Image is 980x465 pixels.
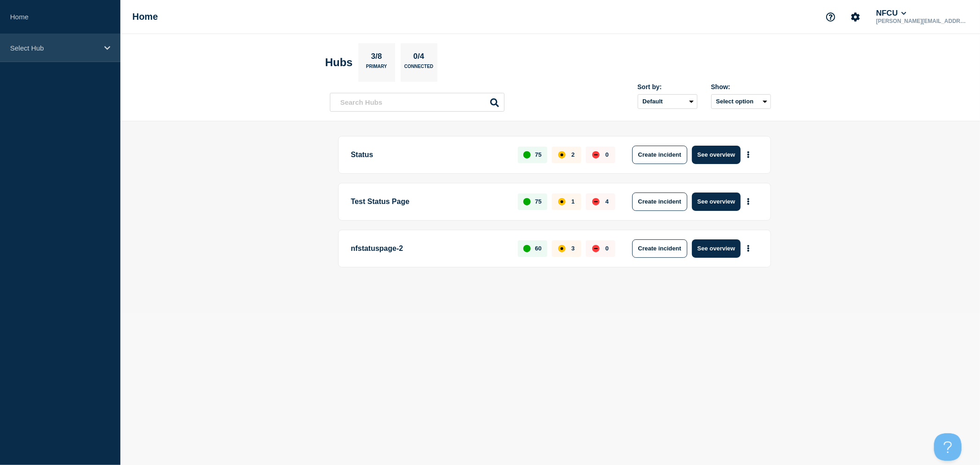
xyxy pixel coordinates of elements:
[934,433,962,461] iframe: Help Scout Beacon - Open
[410,52,428,64] p: 0/4
[132,11,158,22] h1: Home
[523,151,531,159] div: up
[351,146,508,164] p: Status
[606,151,609,158] p: 0
[606,245,609,252] p: 0
[523,198,531,205] div: up
[874,18,970,24] p: [PERSON_NAME][EMAIL_ADDRESS][DOMAIN_NAME]
[592,151,600,159] div: down
[558,198,566,205] div: affected
[606,198,609,205] p: 4
[404,64,433,74] p: Connected
[742,240,754,257] button: More actions
[742,193,754,210] button: More actions
[874,9,908,18] button: NFCU
[10,44,98,52] p: Select Hub
[351,193,508,211] p: Test Status Page
[368,52,385,64] p: 3/8
[846,7,865,27] button: Account settings
[325,56,353,69] h2: Hubs
[558,245,566,252] div: affected
[638,94,697,109] select: Sort by
[351,239,508,258] p: nfstatuspage-2
[535,245,541,252] p: 60
[692,193,741,211] button: See overview
[632,146,687,164] button: Create incident
[742,146,754,163] button: More actions
[692,239,741,258] button: See overview
[572,198,575,205] p: 1
[592,198,600,205] div: down
[692,146,741,164] button: See overview
[711,94,771,109] button: Select option
[711,83,771,91] div: Show:
[366,64,387,74] p: Primary
[632,193,687,211] button: Create incident
[572,245,575,252] p: 3
[330,93,504,112] input: Search Hubs
[592,245,600,252] div: down
[572,151,575,158] p: 2
[558,151,566,159] div: affected
[821,7,840,27] button: Support
[632,239,687,258] button: Create incident
[523,245,531,252] div: up
[638,83,697,91] div: Sort by:
[535,198,541,205] p: 75
[535,151,541,158] p: 75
